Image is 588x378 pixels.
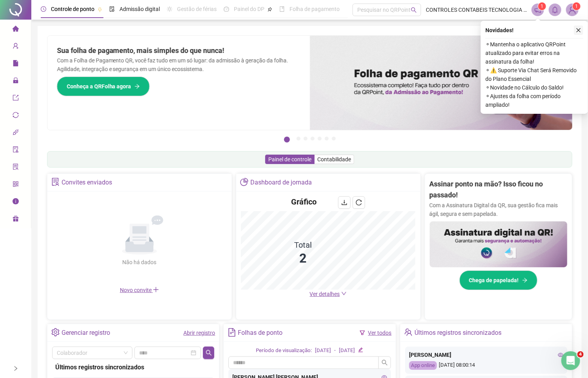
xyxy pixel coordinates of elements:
[409,361,437,370] div: App online
[177,6,217,12] span: Gestão de férias
[561,351,580,370] iframe: Intercom live chat
[485,26,514,35] span: Novidades !
[409,361,563,370] div: [DATE] 08:00:14
[13,126,19,141] span: api
[13,22,19,38] span: home
[289,6,340,12] span: Folha de pagamento
[268,7,272,12] span: pushpin
[13,57,19,72] span: file
[268,156,311,163] span: Painel de controle
[284,137,290,142] button: 1
[109,6,115,12] span: file-done
[341,291,347,296] span: down
[57,56,300,73] p: Com a Folha de Pagamento QR, você faz tudo em um só lugar: da admissão à geração da folha. Agilid...
[339,347,355,355] div: [DATE]
[57,77,150,96] button: Conheça a QRFolha agora
[552,6,559,13] span: bell
[360,330,365,336] span: filter
[55,362,211,372] div: Últimos registros sincronizados
[334,347,336,355] div: -
[460,270,537,290] button: Chega de papelada!
[250,176,312,189] div: Dashboard de jornada
[119,6,160,12] span: Admissão digital
[234,6,264,12] span: Painel do DP
[575,4,578,9] span: 1
[51,6,94,12] span: Controle de ponto
[167,6,172,12] span: sun
[577,351,584,358] span: 4
[341,199,347,206] span: download
[67,82,131,91] span: Conheça a QRFolha agora
[426,5,527,14] span: CONTROLES CONTABEIS TECNOLOGIA DE INFORMAÇÃO LTDA
[62,176,112,189] div: Convites enviados
[485,40,583,66] span: ⚬ Mantenha o aplicativo QRPoint atualizado para evitar erros na assinatura da folha!
[279,6,285,12] span: book
[41,6,46,12] span: clock-circle
[256,347,312,355] div: Período de visualização:
[558,352,563,358] span: eye
[297,137,300,141] button: 2
[13,195,19,210] span: info-circle
[13,366,18,371] span: right
[576,27,581,33] span: close
[120,287,159,293] span: Novo convite
[51,328,60,336] span: setting
[13,177,19,193] span: qrcode
[224,6,229,12] span: dashboard
[183,330,215,336] a: Abrir registro
[13,160,19,176] span: solution
[13,74,19,89] span: lock
[310,291,347,297] a: Ver detalhes down
[13,91,19,107] span: export
[538,2,546,10] sup: 1
[153,287,159,293] span: plus
[485,83,583,92] span: ⚬ Novidade no Cálculo do Saldo!
[62,326,110,340] div: Gerenciar registro
[485,66,583,83] span: ⚬ ⚠️ Suporte Via Chat Será Removido do Plano Essencial
[409,351,563,359] div: [PERSON_NAME]
[228,328,236,336] span: file-text
[134,84,140,89] span: arrow-right
[57,45,300,56] h2: Sua folha de pagamento, mais simples do que nunca!
[522,278,528,283] span: arrow-right
[98,7,102,12] span: pushpin
[485,92,583,109] span: ⚬ Ajustes da folha com período ampliado!
[13,39,19,55] span: user-add
[310,36,572,130] img: banner%2F8d14a306-6205-4263-8e5b-06e9a85ad873.png
[51,178,60,186] span: solution
[356,199,362,206] span: reload
[318,137,322,141] button: 5
[541,4,544,9] span: 1
[206,350,212,356] span: search
[240,178,248,186] span: pie-chart
[13,212,19,228] span: gift
[573,2,581,10] sup: Atualize o seu contato no menu Meus Dados
[238,326,283,340] div: Folhas de ponto
[358,347,363,352] span: edit
[311,137,315,141] button: 4
[13,108,19,124] span: sync
[291,196,317,207] h4: Gráfico
[368,330,392,336] a: Ver todos
[469,276,519,285] span: Chega de papelada!
[414,326,501,340] div: Últimos registros sincronizados
[103,258,175,267] div: Não há dados
[430,179,567,201] h2: Assinar ponto na mão? Isso ficou no passado!
[382,360,388,366] span: search
[310,291,340,297] span: Ver detalhes
[13,143,19,159] span: audit
[317,156,351,163] span: Contabilidade
[411,7,417,13] span: search
[566,4,578,16] img: 86701
[430,201,567,218] p: Com a Assinatura Digital da QR, sua gestão fica mais ágil, segura e sem papelada.
[430,221,567,267] img: banner%2F02c71560-61a6-44d4-94b9-c8ab97240462.png
[325,137,329,141] button: 6
[404,328,413,336] span: team
[332,137,336,141] button: 7
[315,347,331,355] div: [DATE]
[304,137,308,141] button: 3
[534,6,541,13] span: notification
